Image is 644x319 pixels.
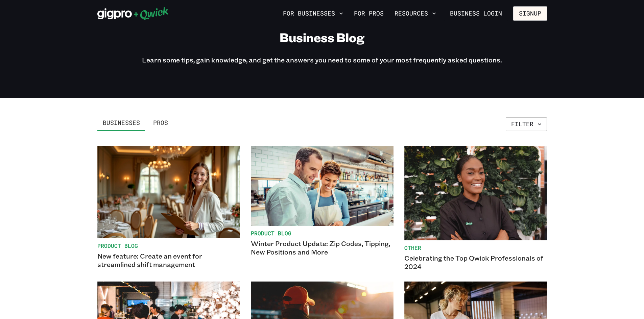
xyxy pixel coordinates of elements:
[251,239,393,256] p: Winter Product Update: Zip Codes, Tipping, New Positions and More
[142,56,502,64] p: Learn some tips, gain knowledge, and get the answers you need to some of your most frequently ask...
[97,252,240,269] p: New feature: Create an event for streamlined shift management
[404,146,547,271] a: OtherCelebrating the Top Qwick Professionals of 2024
[280,8,346,19] button: For Businesses
[251,230,393,237] span: Product Blog
[103,119,140,127] span: Businesses
[97,146,240,271] a: Product BlogNew feature: Create an event for streamlined shift management
[351,8,386,19] a: For Pros
[404,244,547,251] span: Other
[97,242,240,249] span: Product Blog
[153,119,168,127] span: Pros
[404,254,547,271] p: Celebrating the Top Qwick Professionals of 2024
[444,6,508,21] a: Business Login
[97,146,240,238] img: Woman holding clipboard in dining room
[251,146,393,226] img: Workers at a cafe
[97,7,169,20] img: Qwick
[392,8,439,19] button: Resources
[251,146,393,271] a: Product BlogWinter Product Update: Zip Codes, Tipping, New Positions and More
[280,30,364,45] h1: Business Blog
[506,117,547,131] button: Filter
[190,303,454,319] iframe: Netlify Drawer
[404,146,547,240] img: Celebrating the Top Qwick Professionals of 2024
[513,6,547,21] button: Signup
